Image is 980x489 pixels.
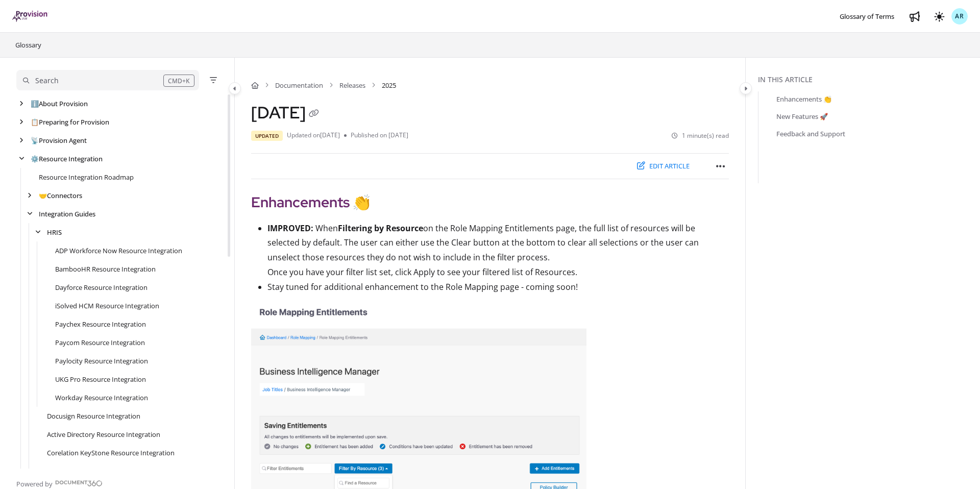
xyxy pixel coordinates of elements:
strong: IMPROVED: [267,223,313,234]
img: Document360 [55,480,103,486]
a: HRIS [47,227,62,237]
li: Published on [DATE] [344,131,408,141]
button: Filter [207,74,219,86]
p: Stay tuned for additional enhancement to the Role Mapping page - coming soon! [267,280,729,295]
a: ADP Workforce Now Resource Integration [55,246,182,256]
a: Paychex Resource Integration [55,319,146,329]
span: Updated [251,131,283,141]
li: Updated on [DATE] [287,131,344,141]
a: Documentation [275,80,323,90]
a: Feedback and Support [776,129,845,139]
a: Corelation KeyStone Resource Integration [47,448,175,458]
a: Resource Integration [31,154,103,164]
strong: Filtering by Resource [338,223,423,234]
a: Docusign Resource Integration [47,411,140,421]
a: Whats new [906,8,923,25]
button: Theme options [931,8,947,25]
a: FIS HORIZON XE Core Banking Resource Integration [47,466,204,476]
a: Resource Integration Roadmap [39,172,134,182]
span: 📋 [31,117,39,127]
div: arrow [33,228,43,237]
span: Powered by [16,479,53,489]
span: Glossary of Terms [840,12,894,21]
a: UKG Pro Resource Integration [55,374,146,384]
strong: Enhancements 👏 [251,192,371,212]
div: arrow [16,99,27,109]
div: arrow [24,191,35,201]
a: Paycom Resource Integration [55,337,145,348]
a: Connectors [39,190,82,201]
div: In this article [758,74,976,85]
button: Copy link of September 2025 [306,106,322,123]
div: arrow [16,154,27,164]
span: ⚙️ [31,154,39,163]
a: iSolved HCM Resource Integration [55,301,159,311]
button: Edit article [630,158,696,175]
span: 2025 [382,80,396,90]
h1: [DATE] [251,103,322,123]
span: 🤝 [39,191,47,200]
div: CMD+K [163,75,194,87]
a: BambooHR Resource Integration [55,264,156,274]
a: Provision Agent [31,135,87,145]
a: Workday Resource Integration [55,393,148,403]
p: When on the Role Mapping Entitlements page, the full list of resources will be selected by defaul... [267,221,729,265]
button: AR [951,8,968,25]
a: Powered by Document360 - opens in a new tab [16,477,103,489]
button: Category toggle [740,82,752,94]
button: Category toggle [229,82,241,94]
p: Once you have your filter list set, click Apply to see your filtered list of Resources. [267,265,729,280]
a: Integration Guides [39,209,95,219]
img: brand logo [12,11,48,22]
a: Project logo [12,11,48,22]
a: Active Directory Resource Integration [47,429,160,439]
a: Home [251,80,259,90]
a: Releases [339,80,365,90]
div: arrow [24,209,35,219]
a: New Features 🚀 [776,111,828,121]
div: arrow [16,136,27,145]
a: Glossary [14,39,42,51]
span: ℹ️ [31,99,39,108]
a: Dayforce Resource Integration [55,282,148,292]
a: Paylocity Resource Integration [55,356,148,366]
div: arrow [16,117,27,127]
a: About Provision [31,99,88,109]
button: Article more options [713,158,729,174]
button: Search [16,70,199,90]
span: AR [955,12,964,21]
div: Search [35,75,59,86]
span: 📡 [31,136,39,145]
li: 1 minute(s) read [672,131,729,141]
a: Enhancements 👏 [776,94,831,104]
a: Preparing for Provision [31,117,109,127]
